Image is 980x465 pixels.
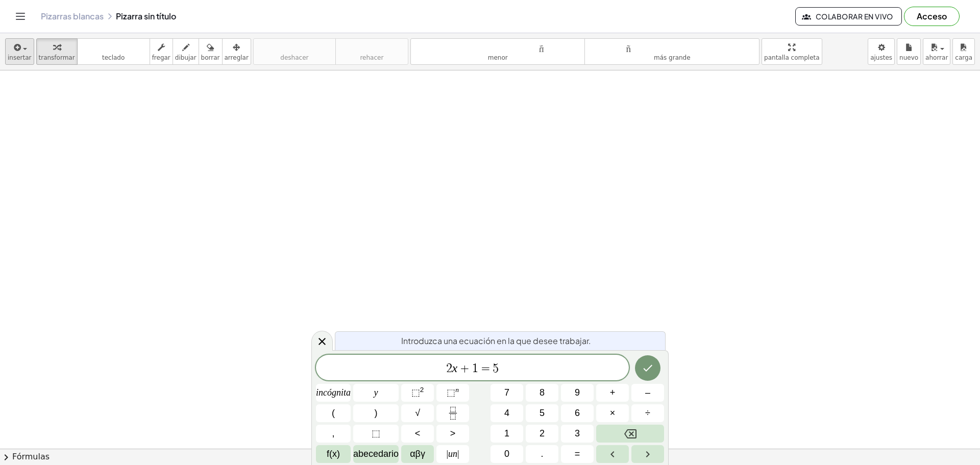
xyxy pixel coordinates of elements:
[645,387,650,398] font: –
[5,38,34,65] button: insertar
[401,425,434,443] button: Menos que
[401,404,434,422] button: Raíz cuadrada
[575,387,580,398] font: 9
[436,425,469,443] button: Más que
[795,7,902,26] button: Colaborar en vivo
[764,54,820,61] font: pantalla completa
[561,404,594,422] button: 6
[436,404,469,422] button: Fracción
[353,449,399,459] font: abecedario
[631,445,664,463] button: Flecha derecha
[173,38,199,65] button: dibujar
[561,425,594,443] button: 3
[610,408,616,418] font: ×
[335,38,408,65] button: rehacerrehacer
[401,445,434,463] button: alfabeto griego
[450,428,456,438] font: >
[332,428,334,438] font: ,
[253,38,336,65] button: deshacerdeshacer
[410,38,585,65] button: tamaño_del_formatomenor
[8,54,32,61] font: insertar
[526,404,558,422] button: 5
[415,428,421,438] font: <
[222,38,251,65] button: arreglar
[899,54,918,61] font: nuevo
[280,54,308,61] font: deshacer
[316,425,351,443] button: ,
[36,38,78,65] button: transformar
[868,38,895,65] button: ajustes
[102,54,125,61] font: teclado
[491,404,523,422] button: 4
[645,408,650,418] font: ÷
[587,42,757,52] font: tamaño_del_formato
[904,7,960,26] button: Acceso
[436,384,469,402] button: Sobrescrito
[436,445,469,463] button: Valor absoluto
[150,38,173,65] button: fregar
[504,408,509,418] font: 4
[353,445,399,463] button: Alfabeto
[541,449,544,459] font: .
[353,425,399,443] button: Marcador de posición
[654,54,691,61] font: más grande
[870,54,892,61] font: ajustes
[446,449,448,459] font: |
[631,384,664,402] button: Menos
[897,38,921,65] button: nuevo
[596,384,629,402] button: Más
[332,408,335,418] font: (
[504,428,509,438] font: 1
[77,38,150,65] button: tecladoteclado
[540,387,545,398] font: 8
[952,38,975,65] button: carga
[353,384,399,402] button: y
[410,449,425,459] font: αβγ
[491,384,523,402] button: 7
[955,54,972,61] font: carga
[923,38,950,65] button: ahorrar
[540,408,545,418] font: 5
[41,11,104,21] a: Pizarras blancas
[327,449,340,459] font: f(x)
[925,54,948,61] font: ahorrar
[401,384,434,402] button: Al cuadrado
[596,404,629,422] button: Veces
[575,428,580,438] font: 3
[526,425,558,443] button: 2
[338,42,406,52] font: rehacer
[526,384,558,402] button: 8
[374,387,378,398] font: y
[478,362,493,375] span: =
[472,362,478,375] span: 1
[360,54,383,61] font: rehacer
[316,404,351,422] button: (
[199,38,223,65] button: borrar
[353,404,399,422] button: )
[201,54,220,61] font: borrar
[12,8,29,25] button: Cambiar navegación
[256,42,333,52] font: deshacer
[491,425,523,443] button: 1
[526,445,558,463] button: .
[316,445,351,463] button: Funciones
[455,386,459,394] font: n
[504,387,509,398] font: 7
[316,387,351,398] font: incógnita
[452,361,458,375] var: x
[762,38,822,65] button: pantalla completa
[152,54,170,61] font: fregar
[446,362,452,375] span: 2
[225,54,249,61] font: arreglar
[631,404,664,422] button: Dividir
[420,386,424,394] font: 2
[561,445,594,463] button: Igual
[575,408,580,418] font: 6
[457,362,472,375] span: +
[401,335,591,346] font: Introduzca una ecuación en la que desee trabajar.
[39,54,75,61] font: transformar
[316,384,351,402] button: incógnita
[372,428,380,438] font: ⬚
[540,428,545,438] font: 2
